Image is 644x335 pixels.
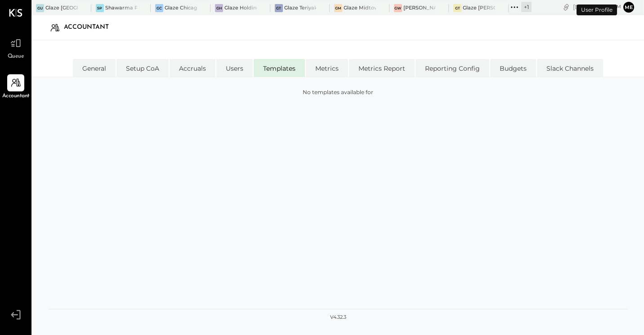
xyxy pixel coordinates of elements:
[165,5,197,12] div: Glaze Chicago Ghost - West River Rice LLC
[8,53,24,61] span: Queue
[594,3,612,11] span: 3 : 01
[344,5,376,12] div: Glaze Midtown East - Glaze Lexington One LLC
[453,4,461,12] div: GT
[224,5,257,12] div: Glaze Holdings - Glaze Teriyaki Holdings LLC
[0,74,31,100] a: Accountant
[284,5,317,12] div: Glaze Teriyaki [PERSON_NAME] Street - [PERSON_NAME] River [PERSON_NAME] LLC
[623,2,634,13] button: me
[537,59,603,77] li: Slack Channels
[303,88,373,96] span: No templates available for
[116,59,169,77] li: Setup CoA
[155,4,163,12] div: GC
[463,5,495,12] div: Glaze [PERSON_NAME] [PERSON_NAME] LLC
[330,314,346,321] div: v 4.32.3
[105,5,138,12] div: Shawarma Point- Fareground
[36,4,44,12] div: GU
[521,2,532,12] div: + 1
[403,5,436,12] div: [PERSON_NAME] - Glaze Williamsburg One LLC
[416,59,489,77] li: Reporting Config
[96,4,104,12] div: SP
[573,3,621,11] div: [DATE]
[2,92,30,100] span: Accountant
[64,20,118,35] div: Accountant
[73,59,116,77] li: General
[577,5,617,15] div: User Profile
[562,2,571,12] div: copy link
[306,59,348,77] li: Metrics
[215,4,223,12] div: GH
[334,4,342,12] div: GM
[0,35,31,61] a: Queue
[254,59,305,77] li: Templates
[45,5,78,12] div: Glaze [GEOGRAPHIC_DATA] - 110 Uni
[613,4,621,10] span: pm
[275,4,283,12] div: GT
[394,4,402,12] div: GW
[170,59,215,77] li: Accruals
[349,59,415,77] li: Metrics Report
[216,59,253,77] li: Users
[490,59,536,77] li: Budgets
